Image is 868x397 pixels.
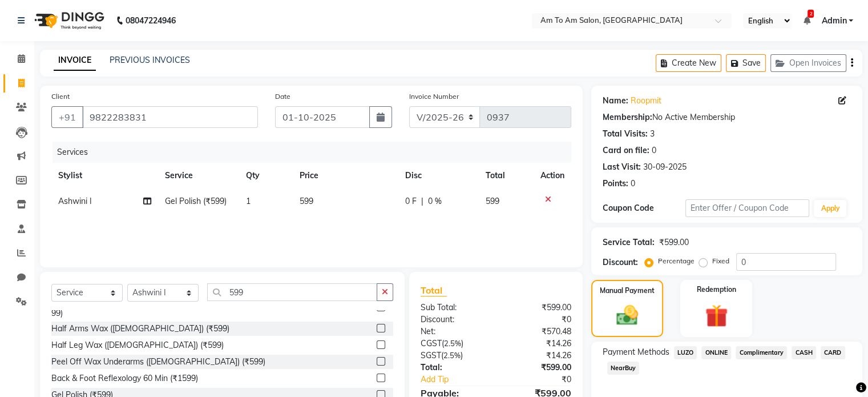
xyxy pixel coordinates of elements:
[656,54,721,72] button: Create New
[412,302,496,314] div: Sub Total:
[603,145,649,157] div: Card on file:
[603,111,851,123] div: No Active Membership
[814,200,846,217] button: Apply
[603,95,628,107] div: Name:
[534,163,571,189] th: Action
[808,10,814,18] span: 2
[300,196,313,206] span: 599
[701,346,731,359] span: ONLINE
[726,54,766,72] button: Save
[82,106,258,128] input: Search by Name/Mobile/Email/Code
[428,195,442,207] span: 0 %
[293,163,398,189] th: Price
[496,302,580,314] div: ₹599.00
[770,54,846,72] button: Open Invoices
[51,372,198,384] div: Back & Foot Reflexology 60 Min (₹1599)
[736,346,787,359] span: Complimentary
[603,111,652,123] div: Membership:
[275,91,290,102] label: Date
[659,236,689,248] div: ₹599.00
[421,350,441,360] span: SGST
[158,163,239,189] th: Service
[496,326,580,338] div: ₹570.48
[821,346,845,359] span: CARD
[405,195,417,207] span: 0 F
[421,195,423,207] span: |
[603,346,669,358] span: Payment Methods
[658,256,695,266] label: Percentage
[486,196,499,206] span: 599
[650,128,655,140] div: 3
[207,283,377,301] input: Search or Scan
[607,362,640,375] span: NearBuy
[510,374,579,386] div: ₹0
[51,356,265,368] div: Peel Off Wax Underarms ([DEMOGRAPHIC_DATA]) (₹599)
[821,15,846,27] span: Admin
[412,326,496,338] div: Net:
[412,350,496,362] div: ( )
[51,163,158,189] th: Stylist
[496,338,580,350] div: ₹14.26
[51,339,224,351] div: Half Leg Wax ([DEMOGRAPHIC_DATA]) (₹599)
[631,95,661,107] a: Roopmit
[51,106,83,128] button: +91
[712,256,729,266] label: Fixed
[674,346,697,359] span: LUZO
[792,346,816,359] span: CASH
[53,142,580,163] div: Services
[246,196,251,206] span: 1
[603,256,638,268] div: Discount:
[421,338,442,348] span: CGST
[239,163,293,189] th: Qty
[444,339,461,348] span: 2.5%
[603,202,685,214] div: Coupon Code
[51,323,229,335] div: Half Arms Wax ([DEMOGRAPHIC_DATA]) (₹599)
[609,303,645,328] img: _cash.svg
[496,314,580,326] div: ₹0
[496,362,580,374] div: ₹599.00
[803,15,810,26] a: 2
[443,351,461,360] span: 2.5%
[412,338,496,350] div: ( )
[643,161,687,173] div: 30-09-2025
[652,145,656,157] div: 0
[603,161,641,173] div: Last Visit:
[698,302,735,330] img: _gift.svg
[697,284,736,295] label: Redemption
[603,178,628,190] div: Points:
[398,163,479,189] th: Disc
[603,128,648,140] div: Total Visits:
[412,362,496,374] div: Total:
[29,5,107,37] img: logo
[603,236,655,248] div: Service Total:
[412,314,496,326] div: Discount:
[479,163,534,189] th: Total
[51,91,70,102] label: Client
[58,196,92,206] span: Ashwini I
[54,50,96,71] a: INVOICE
[685,199,810,217] input: Enter Offer / Coupon Code
[165,196,227,206] span: Gel Polish (₹599)
[496,350,580,362] div: ₹14.26
[631,178,635,190] div: 0
[126,5,176,37] b: 08047224946
[110,55,190,65] a: PREVIOUS INVOICES
[600,286,655,296] label: Manual Payment
[409,91,459,102] label: Invoice Number
[412,374,510,386] a: Add Tip
[421,284,447,296] span: Total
